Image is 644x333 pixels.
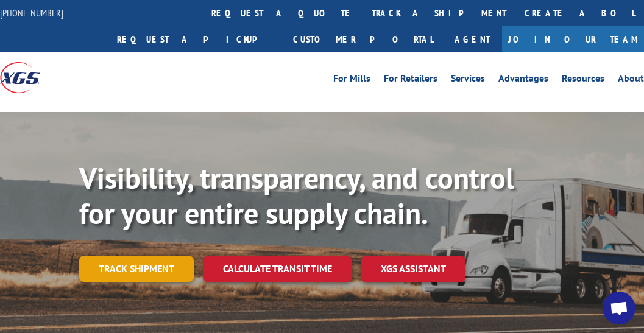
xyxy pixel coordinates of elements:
[618,74,644,87] a: About
[361,256,465,282] a: XGS ASSISTANT
[384,74,437,87] a: For Retailers
[442,26,502,52] a: Agent
[79,256,194,281] a: Track shipment
[451,74,485,87] a: Services
[498,74,548,87] a: Advantages
[108,26,284,52] a: Request a pickup
[284,26,442,52] a: Customer Portal
[79,159,514,232] b: Visibility, transparency, and control for your entire supply chain.
[603,292,635,324] div: Open chat
[562,74,604,87] a: Resources
[203,256,352,282] a: Calculate transit time
[502,26,644,52] a: Join Our Team
[333,74,370,87] a: For Mills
